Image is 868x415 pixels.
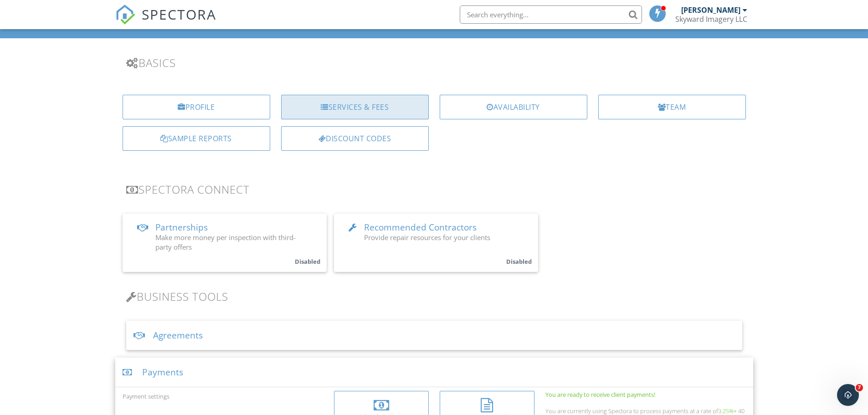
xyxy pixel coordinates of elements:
[155,221,208,233] span: Partnerships
[123,126,270,151] a: Sample Reports
[334,214,538,272] a: Recommended Contractors Provide repair resources for your clients Disabled
[126,321,742,350] div: Agreements
[281,126,429,151] a: Discount Codes
[440,95,587,119] a: Availability
[155,233,296,251] span: Make more money per inspection with third-party offers
[837,384,859,406] iframe: Intercom live chat
[126,183,742,195] h3: Spectora Connect
[142,5,216,24] span: SPECTORA
[681,5,740,15] div: [PERSON_NAME]
[115,12,216,31] a: SPECTORA
[460,5,642,24] input: Search everything...
[364,233,490,242] span: Provide repair resources for your clients
[126,56,742,69] h3: Basics
[123,392,169,400] label: Payment settings
[123,95,270,119] a: Profile
[675,15,747,24] div: Skyward Imagery LLC
[598,95,746,119] a: Team
[364,221,477,233] span: Recommended Contractors
[718,407,734,415] span: 3.25%
[856,384,863,391] span: 7
[126,290,742,302] h3: Business Tools
[545,391,746,398] div: You are ready to receive client payments!
[115,5,135,25] img: The Best Home Inspection Software - Spectora
[295,257,320,266] small: Disabled
[506,257,532,266] small: Disabled
[115,358,753,387] div: Payments
[123,214,327,272] a: Partnerships Make more money per inspection with third-party offers Disabled
[281,95,429,119] a: Services & Fees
